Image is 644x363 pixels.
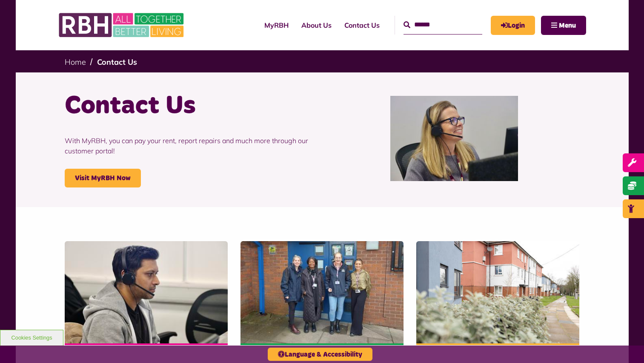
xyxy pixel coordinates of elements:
img: Contact Centre February 2024 (4) [65,241,228,343]
img: Contact Centre February 2024 (1) [390,96,518,181]
a: Contact Us [338,14,386,37]
img: SAZMEDIA RBH 22FEB24 97 [416,241,579,343]
img: RBH [58,9,186,42]
a: Visit MyRBH Now [65,169,141,187]
a: Contact Us [97,57,137,67]
button: Language & Accessibility [268,348,372,361]
a: MyRBH [491,16,535,35]
a: About Us [295,14,338,37]
p: With MyRBH, you can pay your rent, report repairs and much more through our customer portal! [65,123,316,169]
span: Menu [559,22,576,29]
a: MyRBH [258,14,295,37]
img: Heywood Drop In 2024 [240,241,404,343]
h1: Contact Us [65,89,316,123]
a: Home [65,57,86,67]
button: Navigation [541,16,586,35]
iframe: Netcall Web Assistant for live chat [606,325,644,363]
